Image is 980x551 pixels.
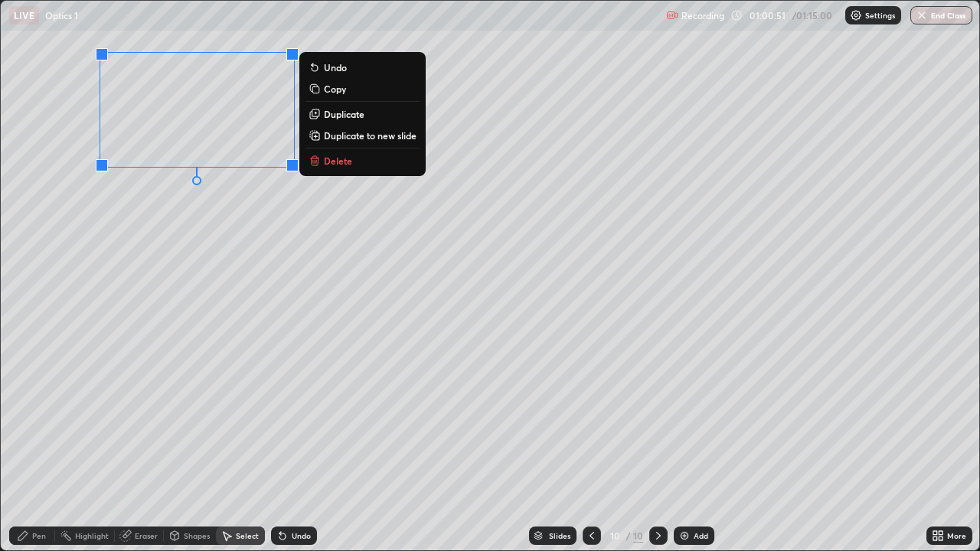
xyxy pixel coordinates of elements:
p: Duplicate [324,108,364,120]
button: Duplicate [305,105,420,123]
button: Delete [305,152,420,170]
div: Highlight [75,532,109,540]
div: Add [694,532,708,540]
div: 10 [633,529,643,543]
p: Recording [681,10,724,21]
p: Copy [324,83,346,95]
button: Copy [305,80,420,98]
img: class-settings-icons [850,9,862,21]
div: 10 [607,531,622,540]
button: Undo [305,58,420,77]
p: LIVE [14,9,34,21]
p: Undo [324,61,347,73]
img: add-slide-button [678,530,691,542]
button: End Class [910,6,972,24]
div: Eraser [135,532,158,540]
div: Undo [292,532,311,540]
img: end-class-cross [916,9,928,21]
div: More [947,532,966,540]
div: Pen [32,532,46,540]
p: Optics 1 [45,9,78,21]
p: Settings [865,11,895,19]
p: Delete [324,155,352,167]
p: Duplicate to new slide [324,129,416,142]
div: Shapes [184,532,210,540]
div: Slides [549,532,570,540]
div: Select [236,532,259,540]
button: Duplicate to new slide [305,126,420,145]
div: / [626,531,630,540]
img: recording.375f2c34.svg [666,9,678,21]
